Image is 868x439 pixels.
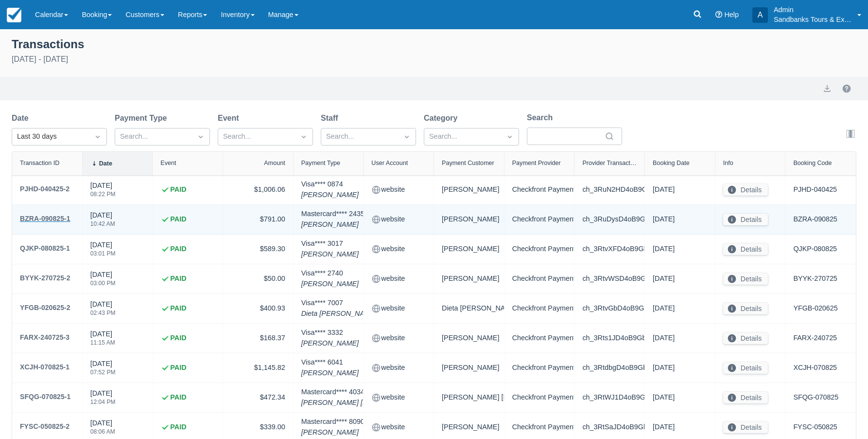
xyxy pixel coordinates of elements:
div: Mastercard **** 2435 [301,209,365,230]
em: [PERSON_NAME] [301,427,365,438]
div: Booking Code [793,160,832,166]
strong: PAID [170,274,186,284]
strong: PAID [170,422,186,433]
strong: PAID [170,244,186,255]
i: Help [715,11,722,18]
div: 10:42 AM [90,221,115,227]
div: Checkfront Payments [512,213,567,226]
div: Checkfront Payments [512,391,567,404]
div: website [371,391,426,404]
strong: PAID [170,303,186,314]
div: [PERSON_NAME] [442,331,496,345]
div: $1,145.82 [231,361,285,375]
div: Checkfront Payments [512,272,567,286]
button: Details [723,214,768,225]
div: FYSC-050825-2 [20,421,69,432]
em: [PERSON_NAME] [301,368,359,379]
a: BZRA-090825-1 [20,213,70,226]
div: website [371,213,426,226]
strong: PAID [170,214,186,225]
div: User Account [371,160,408,166]
em: [PERSON_NAME] [301,338,359,349]
label: Date [12,112,33,124]
div: website [371,361,426,375]
label: Payment Type [115,112,171,124]
div: 02:43 PM [90,310,116,316]
div: [DATE] [653,302,707,315]
div: Dieta [PERSON_NAME] [PERSON_NAME] [442,302,496,315]
div: Checkfront Payments [512,361,567,375]
a: SFQG-070825-1 [20,391,70,404]
div: [DATE] [653,183,707,197]
div: ch_3RtWJ1D4oB9Gbrmp0yHuBnGf [582,391,637,404]
div: [PERSON_NAME] [PERSON_NAME] [442,391,496,404]
div: $791.00 [231,213,285,226]
div: Amount [264,160,285,166]
div: [DATE] [653,242,707,256]
div: ch_3RuN2HD4oB9Gbrmp2qJ2GocA [582,183,637,197]
a: FYSC-050825 [793,422,837,433]
em: Dieta [PERSON_NAME] [PERSON_NAME] [301,309,436,319]
em: [PERSON_NAME] [301,279,359,290]
div: Transactions [12,35,856,52]
div: SFQG-070825-1 [20,391,70,402]
div: [DATE] [90,240,116,262]
div: website [371,421,426,434]
div: [DATE] [90,270,116,292]
a: BYYK-270725 [793,274,837,284]
div: Provider Transaction [582,160,637,166]
div: Checkfront Payments [512,183,567,197]
a: FARX-240725 [793,333,837,344]
div: website [371,242,426,256]
a: XCJH-070825-1 [20,361,69,375]
div: Event [160,160,176,166]
div: BZRA-090825-1 [20,213,70,224]
div: $168.37 [231,331,285,345]
div: [DATE] [90,210,115,233]
a: FARX-240725-3 [20,331,69,345]
div: ch_3RuDysD4oB9Gbrmp0ezqKNPN [582,213,637,226]
a: QJKP-080825-1 [20,242,70,256]
button: Details [723,303,768,314]
div: Checkfront Payments [512,302,567,315]
div: [PERSON_NAME] [442,361,496,375]
div: [DATE] [653,272,707,286]
div: [DATE] [653,421,707,434]
div: [DATE] [90,388,116,411]
button: export [821,83,833,94]
div: [DATE] [653,361,707,375]
div: $339.00 [231,421,285,434]
span: Dropdown icon [505,132,515,142]
div: Payment Provider [512,160,561,166]
div: $589.30 [231,242,285,256]
div: BYYK-270725-2 [20,272,70,284]
div: QJKP-080825-1 [20,242,70,254]
div: $472.34 [231,391,285,404]
div: Checkfront Payments [512,331,567,345]
div: [DATE] [90,181,116,203]
div: Checkfront Payments [512,421,567,434]
em: [PERSON_NAME] [PERSON_NAME] [301,398,418,408]
span: Dropdown icon [402,132,412,142]
div: [DATE] [653,331,707,345]
label: Event [218,112,243,124]
a: PJHD-040425 [793,184,837,195]
div: website [371,302,426,315]
div: [DATE] [90,299,116,322]
button: Details [723,273,768,285]
div: YFGB-020625-2 [20,302,70,313]
div: ch_3RtvWSD4oB9Gbrmp19NSKZaA [582,272,637,286]
div: ch_3RtvXFD4oB9Gbrmp1Vgkqw4w [582,242,637,256]
em: [PERSON_NAME] [301,219,365,230]
a: YFGB-020625 [793,303,837,314]
div: $1,006.06 [231,183,285,197]
img: checkfront-main-nav-mini-logo.png [7,8,21,22]
div: Checkfront Payments [512,242,567,256]
div: [PERSON_NAME] [442,421,496,434]
div: [DATE] [653,391,707,404]
span: Dropdown icon [196,132,206,142]
label: Search [527,112,556,124]
div: XCJH-070825-1 [20,361,69,373]
a: FYSC-050825-2 [20,421,69,434]
strong: PAID [170,392,186,403]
